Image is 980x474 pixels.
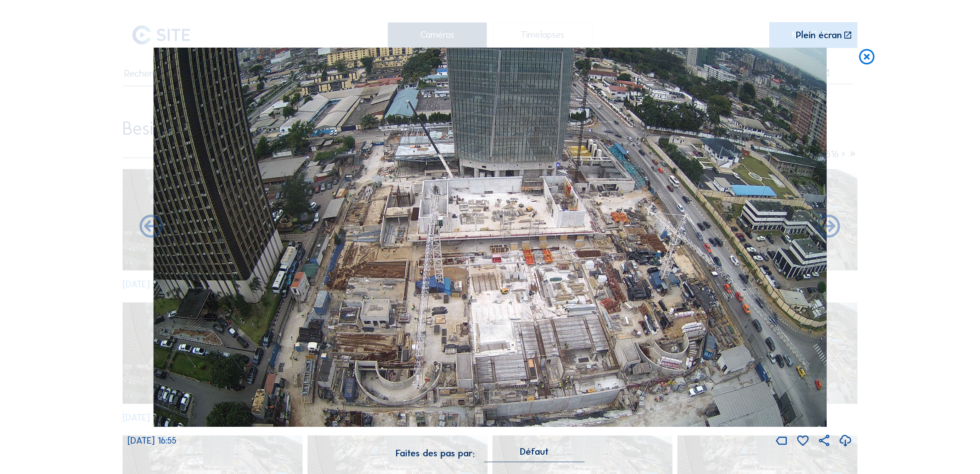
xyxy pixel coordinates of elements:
[796,31,842,41] div: Plein écran
[485,448,585,462] div: Défaut
[128,435,176,446] span: [DATE] 16:55
[137,213,165,241] i: Forward
[153,48,827,427] img: Image
[396,449,475,458] div: Faites des pas par:
[520,448,549,456] div: Défaut
[815,213,843,241] i: Back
